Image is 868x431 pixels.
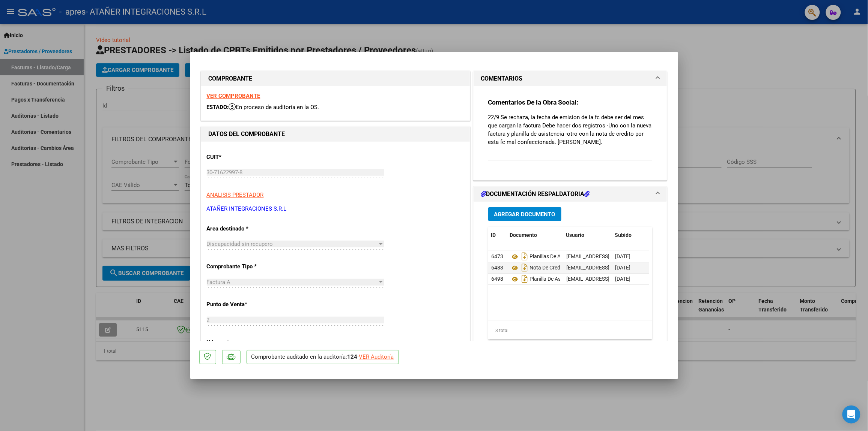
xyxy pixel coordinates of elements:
[566,276,716,282] span: [EMAIL_ADDRESS][DOMAIN_NAME] - S.R.L Atañer Integraciones
[566,232,585,238] span: Usuario
[494,211,555,218] span: Agregar Documento
[615,276,630,282] span: [DATE]
[491,232,496,238] span: ID
[510,254,581,260] span: Planillas De Asistencia
[207,241,273,247] span: Discapacidad sin recupero
[488,227,507,243] datatable-header-cell: ID
[209,75,253,82] strong: COMPROBANTE
[488,99,579,106] strong: Comentarios De la Obra Social:
[510,232,537,238] span: Documento
[474,71,667,86] mat-expansion-panel-header: COMENTARIOS
[615,232,632,238] span: Subido
[481,190,590,199] h1: DOCUMENTACIÓN RESPALDATORIA
[612,227,650,243] datatable-header-cell: Subido
[491,276,503,282] span: 6498
[491,265,503,271] span: 6483
[209,130,285,138] strong: DATOS DEL COMPROBANTE
[488,321,653,340] div: 3 total
[520,273,530,285] i: Descargar documento
[615,253,630,259] span: [DATE]
[566,265,716,271] span: [EMAIL_ADDRESS][DOMAIN_NAME] - S.R.L Atañer Integraciones
[207,279,231,286] span: Factura A
[510,276,600,282] span: Planilla De Asistencia Correcta
[207,224,284,233] p: Area destinado *
[207,300,284,309] p: Punto de Venta
[207,262,284,271] p: Comprobante Tipo *
[247,350,399,365] p: Comprobante auditado en la auditoría: -
[207,192,264,198] span: ANALISIS PRESTADOR
[474,86,667,180] div: COMENTARIOS
[507,227,563,243] datatable-header-cell: Documento
[207,104,229,111] span: ESTADO:
[207,205,464,213] p: ATAÑER INTEGRACIONES S.R.L
[488,113,653,146] p: 22/9 Se rechaza, la fecha de emision de la fc debe ser del mes que cargan la factura Debe hacer d...
[488,207,561,221] button: Agregar Documento
[510,265,566,271] span: Nota De Credito
[474,202,667,357] div: DOCUMENTACIÓN RESPALDATORIA
[520,250,530,262] i: Descargar documento
[207,153,284,162] p: CUIT
[229,104,319,111] span: En proceso de auditoría en la OS.
[566,253,716,259] span: [EMAIL_ADDRESS][DOMAIN_NAME] - S.R.L Atañer Integraciones
[474,187,667,202] mat-expansion-panel-header: DOCUMENTACIÓN RESPALDATORIA
[842,406,860,424] div: Open Intercom Messenger
[359,353,394,361] div: VER Auditoría
[563,227,612,243] datatable-header-cell: Usuario
[481,74,523,83] h1: COMENTARIOS
[348,353,358,360] strong: 124
[615,265,630,271] span: [DATE]
[207,338,284,347] p: Número
[491,253,503,259] span: 6473
[520,262,530,274] i: Descargar documento
[207,93,260,99] a: VER COMPROBANTE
